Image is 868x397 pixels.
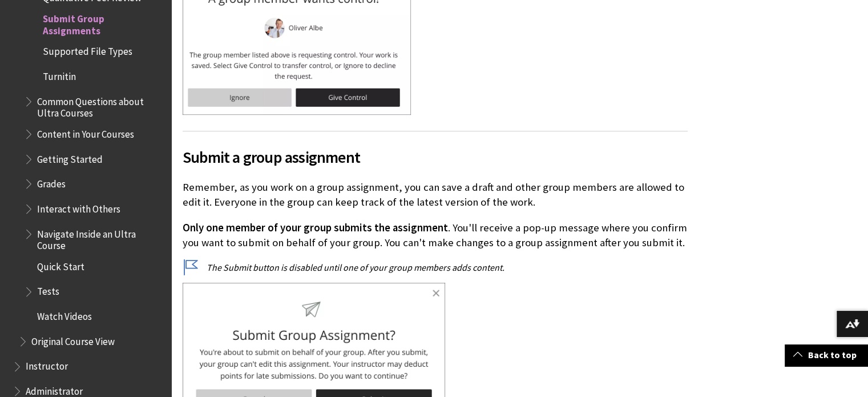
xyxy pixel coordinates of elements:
[37,92,163,119] span: Common Questions about Ultra Courses
[37,174,66,190] span: Grades
[183,261,688,274] p: The Submit button is disabled until one of your group members adds content.
[26,357,68,372] span: Instructor
[183,221,448,234] span: Only one member of your group submits the assignment
[37,307,92,322] span: Watch Videos
[26,382,83,397] span: Administrator
[183,145,688,169] span: Submit a group assignment
[183,180,688,210] p: Remember, as you work on a group assignment, you can save a draft and other group members are all...
[43,42,132,58] span: Supported File Types
[37,224,163,251] span: Navigate Inside an Ultra Course
[37,257,84,272] span: Quick Start
[785,344,868,366] a: Back to top
[43,10,163,37] span: Submit Group Assignments
[37,150,103,165] span: Getting Started
[37,199,120,215] span: Interact with Others
[31,332,115,347] span: Original Course View
[43,67,76,82] span: Turnitin
[37,125,134,140] span: Content in Your Courses
[183,220,688,250] p: . You'll receive a pop-up message where you confirm you want to submit on behalf of your group. Y...
[37,282,59,298] span: Tests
